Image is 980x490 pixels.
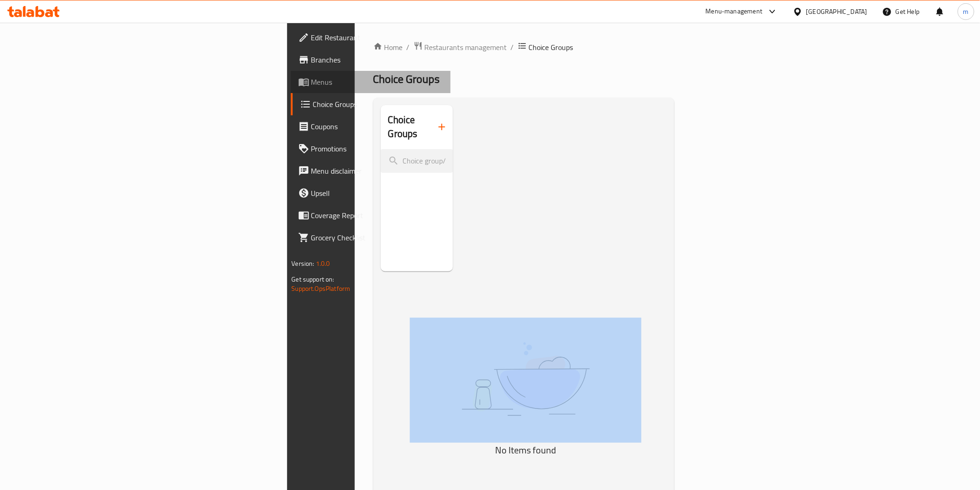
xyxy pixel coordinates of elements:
img: dish.svg [410,318,641,440]
a: Branches [291,49,451,71]
span: Choice Groups [313,99,443,110]
a: Menu disclaimer [291,160,451,182]
span: Menu disclaimer [311,165,443,176]
span: Coupons [311,121,443,132]
span: Menus [311,76,443,88]
input: search [381,149,453,173]
a: Support.OpsPlatform [292,283,351,295]
span: Edit Restaurant [311,32,443,43]
span: Coverage Report [311,210,443,221]
div: [GEOGRAPHIC_DATA] [806,6,867,17]
a: Edit Restaurant [291,26,451,49]
a: Grocery Checklist [291,226,451,249]
span: Restaurants management [425,42,507,53]
span: Promotions [311,143,443,154]
a: Coupons [291,115,451,138]
a: Choice Groups [291,93,451,115]
div: Menu-management [706,6,763,17]
li: / [511,42,514,53]
a: Upsell [291,182,451,204]
span: Upsell [311,188,443,199]
span: Branches [311,54,443,65]
a: Restaurants management [414,41,507,53]
span: 1.0.0 [316,258,330,270]
span: m [963,6,969,17]
nav: breadcrumb [373,41,675,53]
h5: No Items found [410,443,641,458]
a: Promotions [291,138,451,160]
span: Grocery Checklist [311,232,443,243]
span: Choice Groups [529,42,573,53]
span: Version: [292,258,314,270]
span: Get support on: [292,273,334,285]
a: Menus [291,71,451,93]
a: Coverage Report [291,204,451,226]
